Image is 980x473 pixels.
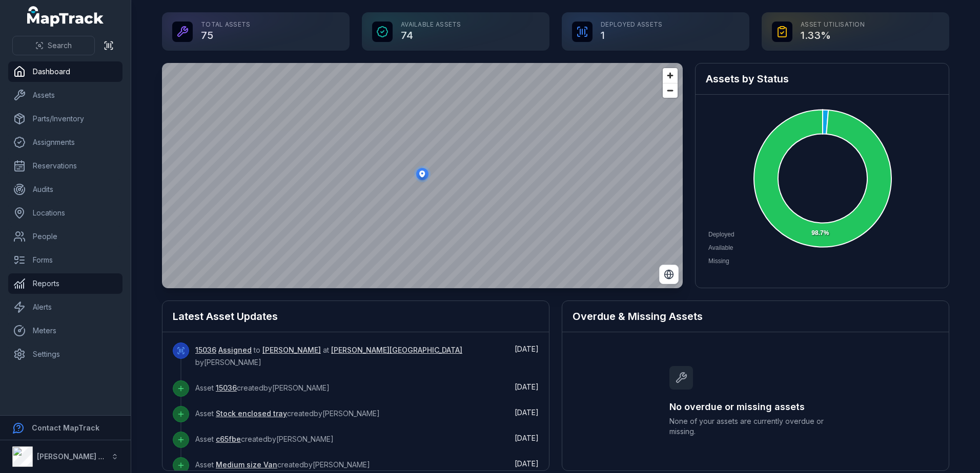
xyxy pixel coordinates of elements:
[216,434,241,444] a: c65fbe
[262,345,321,355] a: [PERSON_NAME]
[515,345,539,353] span: [DATE]
[48,40,72,51] span: Search
[706,72,938,86] h2: Assets by Status
[27,6,104,27] a: MapTrack
[195,345,216,355] a: 15036
[8,297,122,317] a: Alerts
[216,460,277,470] a: Medium size Van
[218,345,252,355] a: Assigned
[195,435,334,443] span: Asset created by [PERSON_NAME]
[8,109,122,129] a: Parts/Inventory
[8,179,122,200] a: Audits
[195,460,370,469] span: Asset created by [PERSON_NAME]
[573,309,938,324] h2: Overdue & Missing Assets
[8,273,122,294] a: Reports
[173,309,539,324] h2: Latest Asset Updates
[663,83,678,98] button: Zoom out
[8,85,122,105] a: Assets
[515,459,539,468] span: [DATE]
[708,231,734,238] span: Deployed
[669,400,842,414] h3: No overdue or missing assets
[8,203,122,223] a: Locations
[515,345,539,353] time: 07/10/2025, 12:00:57 pm
[515,459,539,468] time: 07/10/2025, 11:43:50 am
[331,345,462,355] a: [PERSON_NAME][GEOGRAPHIC_DATA]
[515,434,539,442] span: [DATE]
[708,257,729,265] span: Missing
[708,244,733,251] span: Available
[8,320,122,341] a: Meters
[515,434,539,442] time: 07/10/2025, 11:43:50 am
[515,408,539,417] time: 07/10/2025, 11:43:50 am
[216,408,287,419] a: Stock enclosed tray
[515,408,539,417] span: [DATE]
[195,383,330,392] span: Asset created by [PERSON_NAME]
[8,226,122,247] a: People
[8,250,122,270] a: Forms
[515,382,539,391] time: 07/10/2025, 12:00:17 pm
[663,68,678,83] button: Zoom in
[195,409,380,418] span: Asset created by [PERSON_NAME]
[515,382,539,391] span: [DATE]
[162,63,683,288] canvas: Map
[8,156,122,176] a: Reservations
[669,416,842,437] span: None of your assets are currently overdue or missing.
[32,423,99,432] strong: Contact MapTrack
[216,383,237,393] a: 15036
[8,344,122,364] a: Settings
[8,132,122,153] a: Assignments
[195,346,462,367] span: to at by [PERSON_NAME]
[659,265,679,284] button: Switch to Satellite View
[37,452,133,461] strong: [PERSON_NAME] Electrical
[12,36,95,55] button: Search
[8,61,122,82] a: Dashboard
